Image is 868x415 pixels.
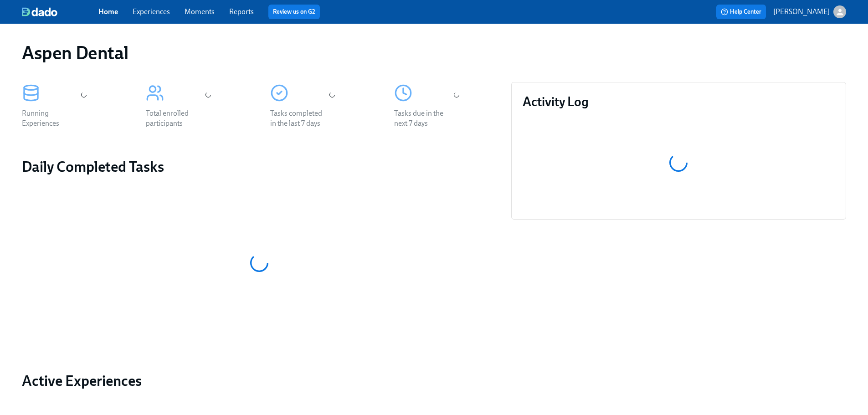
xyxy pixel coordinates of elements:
button: Review us on G2 [268,5,320,19]
div: Running Experiences [22,108,80,128]
h2: Daily Completed Tasks [22,158,497,176]
div: Total enrolled participants [146,108,204,128]
a: Home [98,7,118,16]
h3: Activity Log [523,93,835,110]
button: Help Center [716,5,766,19]
div: Tasks due in the next 7 days [394,108,452,128]
p: [PERSON_NAME] [773,7,830,17]
button: [PERSON_NAME] [773,5,846,18]
img: dado [22,7,57,16]
a: Reports [229,7,254,16]
a: Review us on G2 [273,7,315,16]
a: Active Experiences [22,372,497,390]
h1: Aspen Dental [22,42,128,64]
a: dado [22,7,98,16]
div: Tasks completed in the last 7 days [270,108,329,128]
span: Help Center [721,7,761,16]
a: Experiences [133,7,170,16]
a: Moments [185,7,215,16]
